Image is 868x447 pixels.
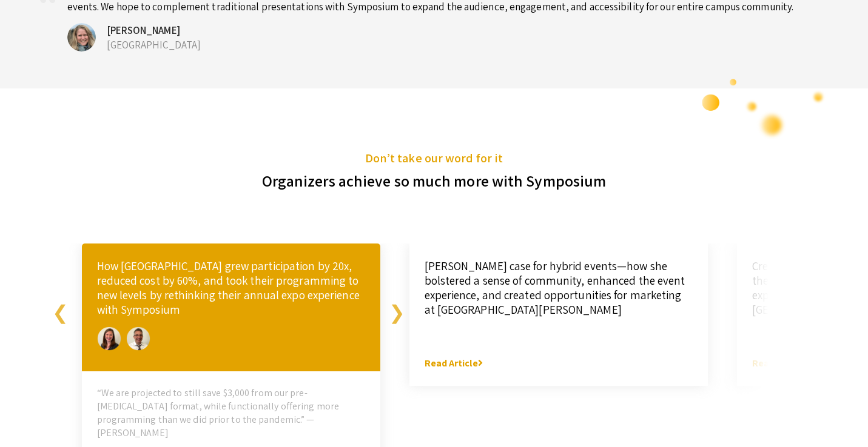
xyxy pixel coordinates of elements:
[97,386,365,440] p: “We are projected to still save $3,000 from our pre-[MEDICAL_DATA] format, while functionally off...
[97,259,365,317] p: How [GEOGRAPHIC_DATA] grew participation by 20x, reduced cost by 60%, and took their programming ...
[9,392,52,438] iframe: Chat
[98,38,801,52] p: [GEOGRAPHIC_DATA]
[67,23,96,51] img: img
[425,357,483,369] a: Read Article
[98,23,801,38] h4: [PERSON_NAME]
[67,170,801,191] h3: Organizers achieve so much more with Symposium
[389,298,401,322] button: Next
[701,78,826,139] img: set-4.png
[52,298,64,322] button: Previous
[67,149,801,167] h5: Don’t take our word for it
[425,259,693,317] p: [PERSON_NAME] case for hybrid events—how she bolstered a sense of community, enhanced the event e...
[97,326,121,351] img: img
[126,326,150,351] img: img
